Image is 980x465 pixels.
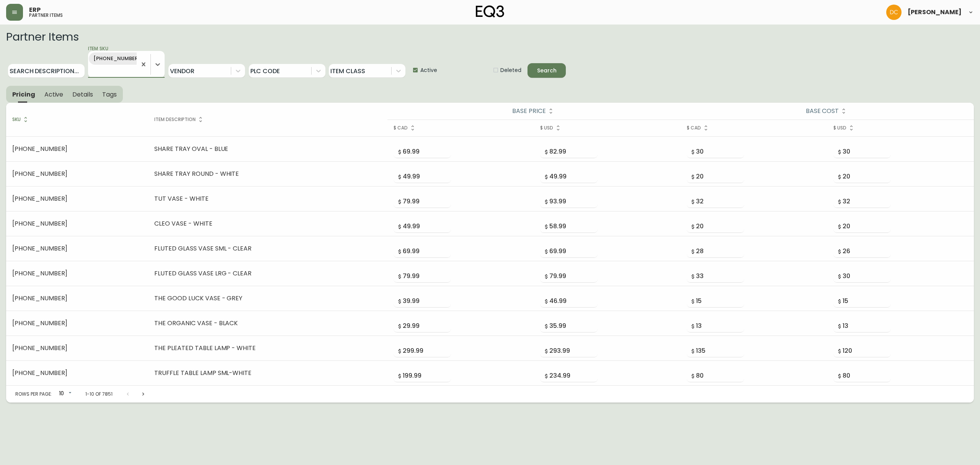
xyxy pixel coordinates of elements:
[44,90,64,98] span: Active
[102,90,117,98] span: Tags
[537,66,557,75] div: Search
[148,211,387,236] td: CLEO VASE - WHITE
[6,31,974,43] h2: Partner Items
[6,161,148,186] td: [PHONE_NUMBER]
[85,391,113,398] p: 1-10 of 7851
[148,286,387,311] td: THE GOOD LUCK VASE - GREY
[833,124,856,131] span: $ USD
[72,90,93,98] span: Details
[148,136,387,161] td: SHARE TRAY OVAL - BLUE
[148,360,387,385] td: TRUFFLE TABLE LAMP SML-WHITE
[12,90,35,98] span: Pricing
[148,336,387,360] td: THE PLEATED TABLE LAMP - WHITE
[806,106,849,116] span: Base Cost
[148,311,387,336] td: THE ORGANIC VASE - BLACK
[908,9,962,15] span: [PERSON_NAME]
[806,106,839,116] h6: Base Cost
[687,124,711,131] span: $ CAD
[136,386,151,402] button: Next page
[420,66,437,74] span: Active
[6,236,148,261] td: [PHONE_NUMBER]
[500,66,521,74] span: Deleted
[154,116,205,123] span: Item Description
[886,5,902,20] img: 7eb451d6983258353faa3212700b340b
[512,106,555,116] span: Base Price
[6,211,148,236] td: [PHONE_NUMBER]
[29,7,41,13] span: ERP
[6,136,148,161] td: [PHONE_NUMBER]
[29,13,63,18] h5: partner items
[6,186,148,211] td: [PHONE_NUMBER]
[12,116,31,123] span: SKU
[512,106,546,116] h6: Base Price
[476,5,504,18] img: logo
[148,236,387,261] td: FLUTED GLASS VASE SML - CLEAR
[6,360,148,385] td: [PHONE_NUMBER]
[540,124,563,131] span: $ USD
[148,161,387,186] td: SHARE TRAY ROUND - WHITE
[55,388,73,400] div: 10
[148,261,387,286] td: FLUTED GLASS VASE LRG - CLEAR
[148,186,387,211] td: TUT VASE - WHITE
[6,261,148,286] td: [PHONE_NUMBER]
[6,311,148,336] td: [PHONE_NUMBER]
[528,63,566,78] button: Search
[15,391,52,398] p: Rows per page:
[6,336,148,360] td: [PHONE_NUMBER]
[6,286,148,311] td: [PHONE_NUMBER]
[89,52,152,65] div: [PHONE_NUMBER]
[394,124,418,131] span: $ CAD
[89,54,144,63] span: [PHONE_NUMBER]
